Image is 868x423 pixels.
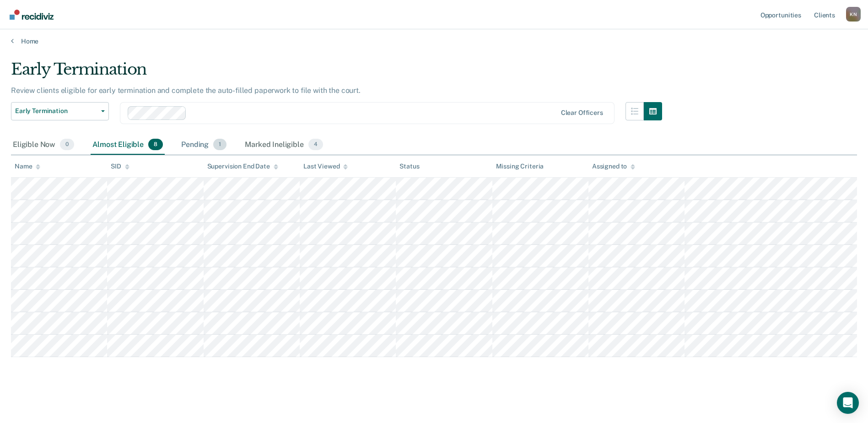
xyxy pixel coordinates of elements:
[303,163,348,170] div: Last Viewed
[243,135,325,155] div: Marked Ineligible4
[148,139,163,151] span: 8
[207,163,278,170] div: Supervision End Date
[11,60,662,86] div: Early Termination
[399,163,419,170] div: Status
[11,37,857,45] a: Home
[496,163,544,170] div: Missing Criteria
[837,392,859,414] div: Open Intercom Messenger
[179,135,228,155] div: Pending1
[11,135,76,155] div: Eligible Now0
[91,135,165,155] div: Almost Eligible8
[308,139,323,151] span: 4
[60,139,74,151] span: 0
[846,7,861,22] button: Profile dropdown button
[11,102,109,120] button: Early Termination
[15,163,40,170] div: Name
[213,139,226,151] span: 1
[15,107,97,115] span: Early Termination
[846,7,861,22] div: K N
[111,163,129,170] div: SID
[561,109,603,117] div: Clear officers
[10,10,54,20] img: Recidiviz
[592,163,635,170] div: Assigned to
[11,86,361,95] p: Review clients eligible for early termination and complete the auto-filled paperwork to file with...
